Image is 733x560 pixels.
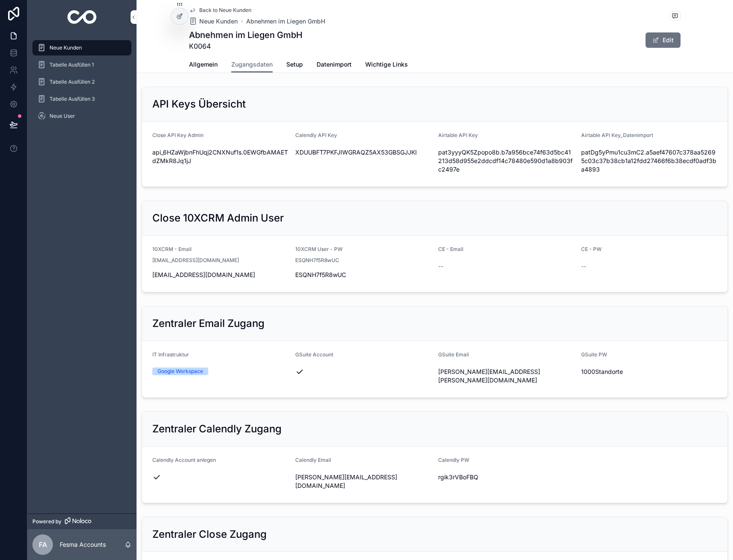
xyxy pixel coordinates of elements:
[32,91,131,107] a: Tabelle Ausfüllen 3
[438,132,478,138] span: Airtable API Key
[438,351,469,358] span: GSuite Email
[365,57,408,74] a: Wichtige Links
[295,473,431,490] span: [PERSON_NAME][EMAIL_ADDRESS][DOMAIN_NAME]
[39,540,47,550] span: FA
[189,29,303,41] h1: Abnehmen im Liegen GmbH
[199,17,238,26] span: Neue Kunden
[295,148,431,157] span: XDUUBFT7PKFJIWGRAQZ5AX53GBSGJJKI
[32,74,131,90] a: Tabelle Ausfüllen 2
[152,211,284,225] h2: Close 10XCRM Admin User
[32,108,131,124] a: Neue User
[27,513,137,529] a: Powered by
[438,367,574,385] span: [PERSON_NAME][EMAIL_ADDRESS][PERSON_NAME][DOMAIN_NAME]
[438,473,574,481] span: rgik3rVBoFBQ
[60,540,106,549] p: Fesma Accounts
[32,40,131,55] a: Neue Kunden
[438,246,463,252] span: CE - Email
[438,148,574,174] span: pat3yyyQK5Zpopo8b.b7a956bce74f63d5bc41213d58d955e2ddcdf14c78480e590d1a8b903fc2497e
[152,528,267,541] h2: Zentraler Close Zugang
[152,422,282,436] h2: Zentraler Calendly Zugang
[152,97,246,111] h2: API Keys Übersicht
[152,257,239,264] span: [EMAIL_ADDRESS][DOMAIN_NAME]
[581,367,717,376] span: 1000Standorte
[295,457,331,463] span: Calendly Email
[152,351,189,358] span: IT Infrastruktur
[199,7,251,14] span: Back to Neue Kunden
[152,271,288,279] span: [EMAIL_ADDRESS][DOMAIN_NAME]
[581,132,653,138] span: Airtable API Key_Datenimport
[49,79,95,85] span: Tabelle Ausfüllen 2
[295,257,339,264] span: ESQNH7f5R8wUC
[49,61,94,68] span: Tabelle Ausfüllen 1
[438,457,469,463] span: Calendly PW
[189,7,251,14] a: Back to Neue Kunden
[317,60,352,69] span: Datenimport
[49,113,75,120] span: Neue User
[152,132,204,138] span: Close API Key Admin
[581,262,586,271] span: --
[152,148,288,165] span: api_6HZaWjbnFhUqj2CNXNuf1s.0EWGfbAMAETdZMkR8Jq1jJ
[286,60,303,69] span: Setup
[286,57,303,74] a: Setup
[246,17,325,26] a: Abnehmen im Liegen GmbH
[189,17,238,26] a: Neue Kunden
[152,317,265,330] h2: Zentraler Email Zugang
[189,41,303,51] span: K0064
[189,60,218,69] span: Allgemein
[317,57,352,74] a: Datenimport
[438,262,443,271] span: --
[295,351,333,358] span: GSuite Account
[32,518,61,525] span: Powered by
[231,57,273,73] a: Zugangsdaten
[67,10,97,24] img: App logo
[295,271,431,279] span: ESQNH7f5R8wUC
[189,57,218,74] a: Allgemein
[581,351,607,358] span: GSuite PW
[231,60,273,69] span: Zugangsdaten
[49,44,82,51] span: Neue Kunden
[152,457,216,463] span: Calendly Account anlegen
[295,246,343,252] span: 10XCRM User - PW
[27,34,137,135] div: scrollable content
[152,246,192,252] span: 10XCRM - Email
[581,246,602,252] span: CE - PW
[365,60,408,69] span: Wichtige Links
[49,96,95,102] span: Tabelle Ausfüllen 3
[157,367,203,375] div: Google Workspace
[646,32,681,48] button: Edit
[295,132,337,138] span: Calendly API Key
[581,148,717,174] span: patDg5yPmu1cu3mC2.a5aef47607c378aa52695c03c37b38cb1a12fdd27466f6b38ecdf0adf3ba4893
[32,57,131,73] a: Tabelle Ausfüllen 1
